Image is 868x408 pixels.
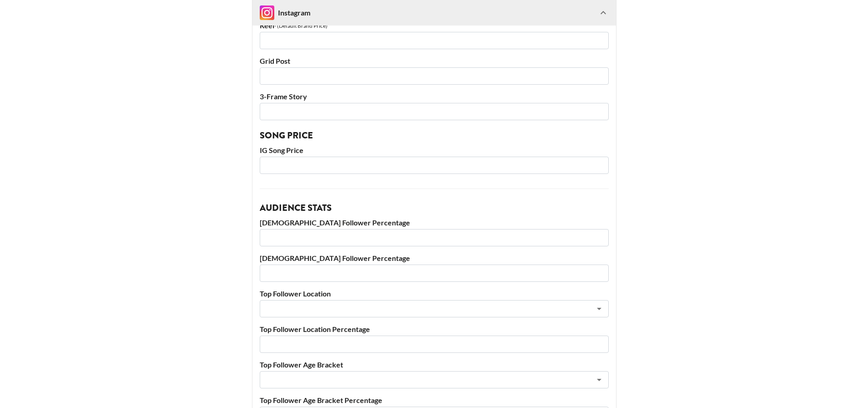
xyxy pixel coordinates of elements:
[260,21,274,30] label: Reel
[260,5,274,20] img: Instagram
[260,218,609,227] label: [DEMOGRAPHIC_DATA] Follower Percentage
[260,146,609,155] label: IG Song Price
[260,325,609,334] label: Top Follower Location Percentage
[593,373,606,386] button: Open
[260,5,310,20] div: Instagram
[260,360,609,369] label: Top Follower Age Bracket
[260,204,609,213] h3: Audience Stats
[593,302,606,315] button: Open
[260,92,609,101] label: 3-Frame Story
[260,131,609,140] h3: Song Price
[260,56,609,66] label: Grid Post
[260,254,609,263] label: [DEMOGRAPHIC_DATA] Follower Percentage
[260,396,609,405] label: Top Follower Age Bracket Percentage
[260,289,609,298] label: Top Follower Location
[274,22,328,29] div: - (Default Brand Price)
